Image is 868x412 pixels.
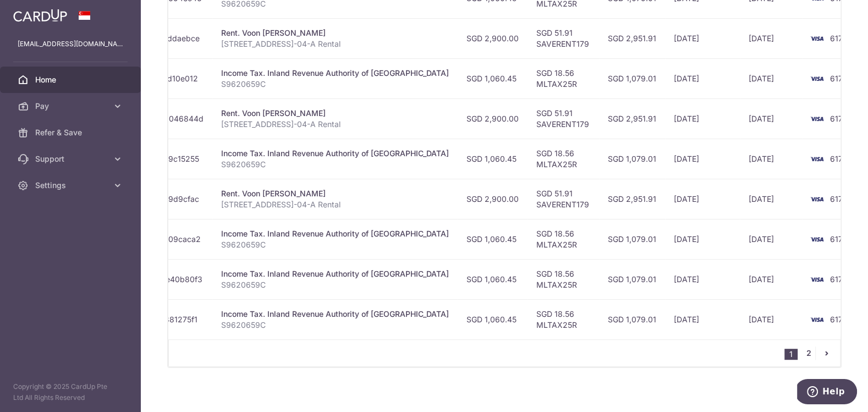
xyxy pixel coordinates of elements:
[13,9,67,22] img: CardUp
[830,34,848,43] span: 6173
[128,98,212,139] td: txn_f800046844d
[528,179,599,219] td: SGD 51.91 SAVERENT179
[221,39,449,50] p: [STREET_ADDRESS]-04-A Rental
[35,101,108,112] span: Pay
[599,139,665,179] td: SGD 1,079.01
[458,299,528,339] td: SGD 1,060.45
[740,98,803,139] td: [DATE]
[599,98,665,139] td: SGD 2,951.91
[740,259,803,299] td: [DATE]
[221,79,449,90] p: S9620659C
[740,18,803,58] td: [DATE]
[806,72,828,85] img: Bank Card
[528,58,599,98] td: SGD 18.56 MLTAX25R
[830,315,848,324] span: 6173
[806,273,828,286] img: Bank Card
[35,180,108,191] span: Settings
[458,259,528,299] td: SGD 1,060.45
[740,219,803,259] td: [DATE]
[806,32,828,45] img: Bank Card
[806,112,828,125] img: Bank Card
[221,119,449,130] p: [STREET_ADDRESS]-04-A Rental
[458,98,528,139] td: SGD 2,900.00
[128,179,212,219] td: txn_bdf59d9cfac
[830,274,848,284] span: 6173
[35,127,108,138] span: Refer & Save
[221,320,449,331] p: S9620659C
[830,74,848,83] span: 6173
[221,279,449,290] p: S9620659C
[802,347,815,360] a: 2
[599,179,665,219] td: SGD 2,951.91
[128,18,212,58] td: txn_f77dddaebce
[665,98,740,139] td: [DATE]
[806,233,828,246] img: Bank Card
[830,234,848,244] span: 6173
[221,148,449,159] div: Income Tax. Inland Revenue Authority of [GEOGRAPHIC_DATA]
[35,153,108,164] span: Support
[665,58,740,98] td: [DATE]
[665,299,740,339] td: [DATE]
[528,139,599,179] td: SGD 18.56 MLTAX25R
[740,179,803,219] td: [DATE]
[665,179,740,219] td: [DATE]
[221,28,449,39] div: Rent. Voon [PERSON_NAME]
[221,239,449,250] p: S9620659C
[830,194,848,204] span: 6173
[806,313,828,326] img: Bank Card
[599,219,665,259] td: SGD 1,079.01
[528,259,599,299] td: SGD 18.56 MLTAX25R
[784,349,798,360] li: 1
[740,139,803,179] td: [DATE]
[221,228,449,239] div: Income Tax. Inland Revenue Authority of [GEOGRAPHIC_DATA]
[784,340,840,366] nav: pager
[35,74,108,85] span: Home
[599,259,665,299] td: SGD 1,079.01
[528,98,599,139] td: SGD 51.91 SAVERENT179
[528,299,599,339] td: SGD 18.56 MLTAX25R
[128,259,212,299] td: txn_e8de40b80f3
[458,139,528,179] td: SGD 1,060.45
[528,18,599,58] td: SGD 51.91 SAVERENT179
[128,58,212,98] td: txn_f4aed10e012
[599,58,665,98] td: SGD 1,079.01
[221,108,449,119] div: Rent. Voon [PERSON_NAME]
[599,299,665,339] td: SGD 1,079.01
[528,219,599,259] td: SGD 18.56 MLTAX25R
[830,114,848,123] span: 6173
[665,18,740,58] td: [DATE]
[806,193,828,206] img: Bank Card
[665,259,740,299] td: [DATE]
[221,188,449,199] div: Rent. Voon [PERSON_NAME]
[740,58,803,98] td: [DATE]
[458,179,528,219] td: SGD 2,900.00
[18,39,123,50] p: [EMAIL_ADDRESS][DOMAIN_NAME]
[221,199,449,210] p: [STREET_ADDRESS]-04-A Rental
[665,219,740,259] td: [DATE]
[806,152,828,166] img: Bank Card
[128,139,212,179] td: txn_f76d9c15255
[221,268,449,279] div: Income Tax. Inland Revenue Authority of [GEOGRAPHIC_DATA]
[458,219,528,259] td: SGD 1,060.45
[458,58,528,98] td: SGD 1,060.45
[221,309,449,320] div: Income Tax. Inland Revenue Authority of [GEOGRAPHIC_DATA]
[458,18,528,58] td: SGD 2,900.00
[599,18,665,58] td: SGD 2,951.91
[128,219,212,259] td: txn_e41509caca2
[797,379,857,406] iframe: Opens a widget where you can find more information
[830,154,848,163] span: 6173
[221,159,449,170] p: S9620659C
[221,68,449,79] div: Income Tax. Inland Revenue Authority of [GEOGRAPHIC_DATA]
[740,299,803,339] td: [DATE]
[665,139,740,179] td: [DATE]
[128,299,212,339] td: txn_477881275f1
